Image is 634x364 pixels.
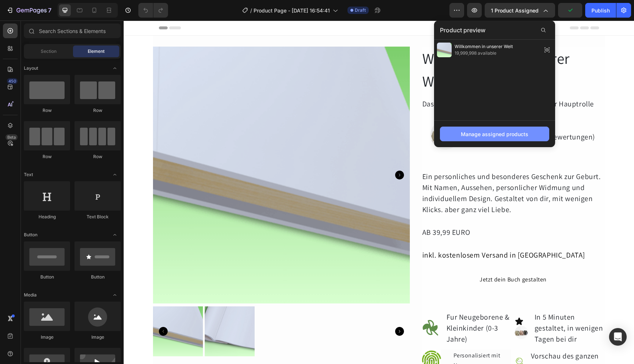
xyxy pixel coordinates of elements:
[392,336,401,345] img: Alt image
[74,153,121,160] div: Row
[298,205,481,218] div: AB 39,99 EURO
[138,3,168,18] div: Undo/Redo
[109,229,121,241] span: Toggle open
[440,26,485,34] span: Product preview
[298,77,481,90] div: Das einzige Buch, mit deinem Baby in der Hauptrolle
[24,65,38,72] span: Layout
[48,6,51,15] p: 7
[348,100,366,118] img: Alt image
[298,329,317,349] img: Alt image
[455,50,513,57] span: 19,999,998 available
[355,7,366,14] span: Draft
[24,171,33,178] span: Text
[322,290,388,325] div: Fur Neugeborene & Kleinkinder (0-3 Jahre)
[109,289,121,301] span: Toggle open
[272,150,280,159] button: Carousel Next Arrow
[6,134,18,140] div: Beta
[298,150,481,195] div: Ein personliches und besonderes Geschenk zur Geburt. Mit Namen, Aussehen, personlicher Widmung un...
[485,3,555,18] button: 1 product assigned
[298,251,481,267] button: Jetzt dein Buch gestalten
[35,306,44,315] button: Carousel Back Arrow
[391,305,404,318] img: image_demo.jpg
[298,228,481,241] div: inkl. kostenlosem Versand in [GEOGRAPHIC_DATA]
[437,43,452,57] img: preview-img
[272,306,280,315] button: Carousel Next Arrow
[74,274,121,280] div: Button
[24,334,70,341] div: Image
[461,130,528,138] div: Manage assigned products
[329,329,387,361] div: Personalisiert mit Name, Aussehen&Widmung
[410,290,481,325] div: In 5 Minuten gestaltet, in wenigen Tagen bei dir
[109,169,121,181] span: Toggle open
[24,107,70,114] div: Row
[24,214,70,220] div: Heading
[609,328,627,346] div: Open Intercom Messenger
[407,329,481,353] div: Vorschau des ganzen Buchs vor dem Kauf
[356,254,423,264] div: Jetzt dein Buch gestalten
[24,292,37,298] span: Media
[254,7,330,14] span: Product Page - [DATE] 16:54:41
[24,153,70,160] div: Row
[24,232,37,238] span: Button
[455,43,513,50] span: Willkommen in unserer Welt
[591,7,610,14] div: Publish
[41,48,57,55] span: Section
[440,127,549,141] button: Manage assigned products
[74,334,121,341] div: Image
[74,107,121,114] div: Row
[307,100,336,129] img: image_demo.jpg
[24,274,70,280] div: Button
[24,23,121,38] input: Search Sections & Elements
[74,214,121,220] div: Text Block
[3,3,55,18] button: 7
[298,26,481,73] h2: Willkommen in unserer Welt!
[88,48,105,55] span: Element
[585,3,616,18] button: Publish
[7,78,18,84] div: 450
[250,7,252,14] span: /
[109,62,121,74] span: Toggle open
[491,7,539,14] span: 1 product assigned
[378,110,472,123] div: 4.8 von 5 (977 Bewertungen)
[124,21,634,364] iframe: Design area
